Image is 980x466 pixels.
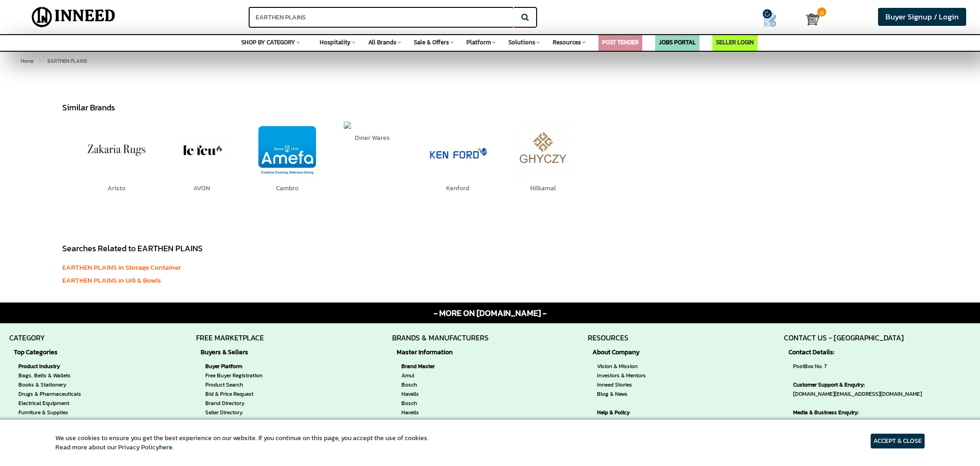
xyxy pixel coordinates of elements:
a: Bosch [401,380,479,389]
img: 188-medium_default.jpg [429,121,487,179]
a: here [159,442,173,452]
span: PostBox No. 7 [793,362,922,371]
strong: Product Industry [18,362,85,371]
a: Buyer Signup / Login [878,8,966,26]
a: Electrical Equipment [18,399,85,408]
span: - MORE ON [DOMAIN_NAME] - [434,307,546,319]
span: SHOP BY CATEGORY [241,38,295,47]
strong: Help & Policy [597,408,653,417]
span: > [41,55,46,67]
div: Nilkamal [501,184,586,193]
a: JOBS PORTAL [659,38,696,47]
img: Cart [806,12,819,26]
img: Inneed.Market [24,6,123,29]
img: 2-medium_default.jpg [514,121,572,179]
strong: About Company [592,348,658,357]
div: Diner Wares [330,133,415,143]
strong: Top Categories [14,348,90,357]
a: Product Search [205,380,293,389]
a: Books & Stationery [18,380,85,389]
span: EARTHEN PLAINS [41,57,87,65]
div: Kenford [415,184,501,193]
a: Inneed Stories [597,380,653,389]
a: Furniture & Supplies [18,408,85,417]
a: Investors & Mentors [597,371,653,380]
span: Hospitality [320,38,351,47]
div: AVON [159,184,245,193]
a: Vision & Mission [597,362,653,371]
article: ACCEPT & CLOSE [871,434,925,448]
a: Seller Directory [205,408,293,417]
a: Home [19,55,36,67]
a: Bags, Belts & Wallets [18,371,85,380]
a: Diner Wares [330,121,415,143]
article: We use cookies to ensure you get the best experience on our website. If you continue on this page... [55,434,429,452]
a: AVON [159,121,245,193]
img: 1-medium_default.jpg [173,121,231,179]
img: 1283-medium_default.jpg [344,121,415,129]
span: 0 [817,7,826,17]
a: Havells [401,389,479,399]
strong: Buyer Platform [205,362,293,371]
div: Cambro [245,184,330,193]
img: Show My Quotes [763,13,777,27]
a: EARTHEN PLAINS in Storage Container [62,262,181,272]
span: [EMAIL_ADDRESS][DOMAIN_NAME] [793,408,922,426]
h4: Searches Related to EARTHEN PLAINS [62,244,441,253]
a: POST TENDER [602,38,639,47]
a: SELLER LOGIN [716,38,754,47]
span: Platform [466,38,491,47]
a: Drugs & Pharmaceuticals [18,389,85,399]
a: Order Shipping [597,417,653,426]
strong: Media & Business Enquiry: [793,408,922,417]
a: Brand Directory [205,399,293,408]
span: Sale & Offers [414,38,449,47]
strong: Customer Support & Enquiry: [793,380,922,389]
a: Free Buyer Registration [205,371,293,380]
a: Cart 0 [806,9,815,30]
a: my Quotes [742,9,806,30]
span: [DOMAIN_NAME][EMAIL_ADDRESS][DOMAIN_NAME] [793,380,922,399]
span: Resources [553,38,581,47]
strong: Contact Details: [789,348,926,357]
strong: Master Information [397,348,484,357]
span: Solutions [508,38,535,47]
div: Aristo [74,184,159,193]
span: All Brands [368,38,396,47]
img: 19-medium_default.jpg [258,121,316,179]
a: Blog & News [597,389,653,399]
a: Aristo [74,121,159,193]
a: Nilkamal [501,121,586,193]
a: Seller Chat [205,417,293,426]
a: Amul [401,371,479,380]
a: Bosch [401,417,479,426]
strong: Buyers & Sellers [201,348,297,357]
input: Search for Brands, Products, Sellers, Manufacturers... [249,7,514,28]
a: Bosch [401,399,479,408]
a: Havells [401,408,479,417]
a: Cambro [245,121,330,193]
span: > [37,57,40,65]
a: EARTHEN PLAINS in Urli & Bowls [62,275,161,285]
a: Kenford [415,121,501,193]
a: Leather Products [18,417,85,426]
h4: Similar Brands [62,103,797,112]
span: Buyer Signup / Login [885,11,959,23]
a: Bid & Price Request [205,389,293,399]
strong: Brand Master [401,362,479,371]
img: 39-medium_default.jpg [88,121,145,179]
